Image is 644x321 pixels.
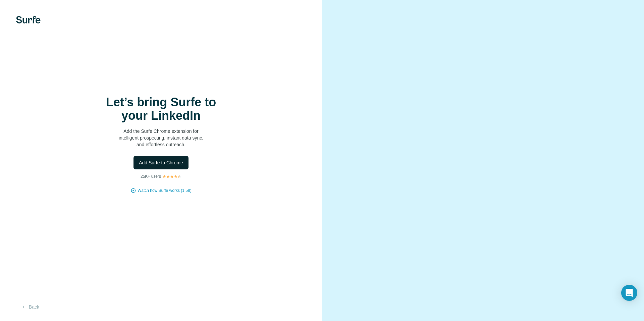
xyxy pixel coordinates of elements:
[16,16,41,23] img: Surfe's logo
[141,173,161,179] p: 25K+ users
[138,188,191,194] button: Watch how Surfe works (1:58)
[94,96,228,122] h1: Let’s bring Surfe to your LinkedIn
[621,285,637,301] div: Open Intercom Messenger
[16,301,44,313] button: Back
[133,156,189,169] button: Add Surfe to Chrome
[94,128,228,148] p: Add the Surfe Chrome extension for intelligent prospecting, instant data sync, and effortless out...
[139,159,183,166] span: Add Surfe to Chrome
[162,174,181,178] img: Rating Stars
